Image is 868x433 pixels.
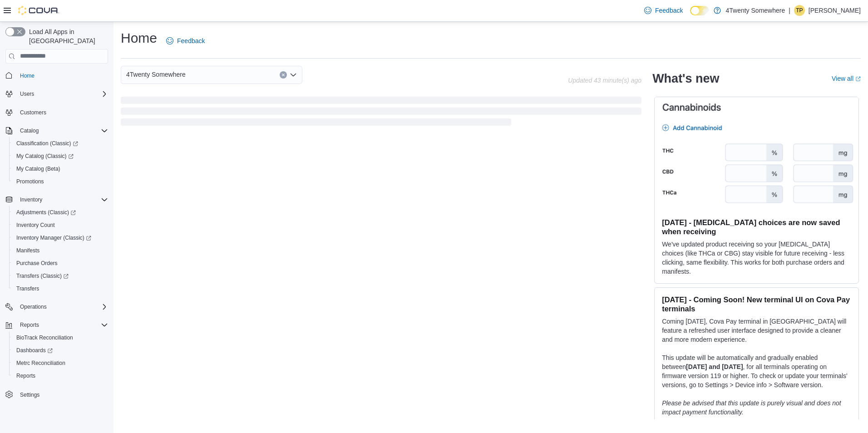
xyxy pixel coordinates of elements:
button: Users [2,88,112,100]
button: Reports [2,319,112,331]
button: Reports [16,320,43,330]
button: Catalog [2,124,112,137]
a: Transfers [13,283,43,294]
p: [PERSON_NAME] [809,5,861,16]
span: TP [796,5,803,16]
span: Metrc Reconciliation [16,359,65,367]
button: Manifests [9,244,112,257]
h3: [DATE] - [MEDICAL_DATA] choices are now saved when receiving [662,218,851,236]
button: Clear input [280,71,287,79]
span: Reports [16,372,35,379]
span: Reports [20,321,39,329]
button: Reports [9,369,112,382]
span: Home [16,70,108,81]
span: Inventory Count [13,220,108,231]
p: Updated 43 minute(s) ago [568,77,641,84]
a: Classification (Classic) [9,137,112,150]
a: Metrc Reconciliation [13,358,69,369]
button: Operations [16,301,50,312]
span: Classification (Classic) [13,138,108,149]
a: Inventory Count [13,220,59,231]
span: Operations [20,303,47,310]
button: Transfers [9,282,112,295]
button: BioTrack Reconciliation [9,331,112,344]
span: Settings [16,389,108,400]
span: Feedback [655,6,683,15]
a: Purchase Orders [13,258,61,269]
span: Manifests [16,247,39,254]
span: Transfers (Classic) [16,272,69,280]
span: Manifests [13,245,108,256]
a: Inventory Manager (Classic) [13,232,95,243]
span: Catalog [20,127,39,134]
span: My Catalog (Beta) [13,163,108,174]
span: My Catalog (Classic) [13,151,108,162]
h1: Home [121,29,157,47]
span: Loading [121,98,641,128]
a: View allExternal link [832,75,861,82]
span: Metrc Reconciliation [13,358,108,369]
span: Settings [20,391,39,399]
input: Dark Mode [690,6,709,15]
p: Coming [DATE], Cova Pay terminal in [GEOGRAPHIC_DATA] will feature a refreshed user interface des... [662,317,851,344]
span: Adjustments (Classic) [16,209,76,216]
span: Reports [13,370,108,381]
a: Transfers (Classic) [9,270,112,282]
span: My Catalog (Beta) [16,165,60,172]
span: Inventory Manager (Classic) [13,232,108,243]
span: Catalog [16,125,108,136]
span: Reports [16,320,108,330]
span: My Catalog (Classic) [16,153,74,160]
p: | [789,5,790,16]
nav: Complex example [5,65,108,425]
span: Inventory Count [16,221,55,229]
a: Feedback [641,1,686,20]
a: Reports [13,370,39,381]
span: Customers [20,109,46,116]
button: Promotions [9,175,112,188]
span: Transfers [16,285,39,292]
a: Adjustments (Classic) [9,206,112,219]
span: Transfers (Classic) [13,271,108,281]
button: Inventory [2,193,112,206]
span: Feedback [177,36,205,45]
span: Customers [16,107,108,118]
span: BioTrack Reconciliation [16,334,73,341]
span: Adjustments (Classic) [13,207,108,218]
span: Users [20,90,34,98]
div: Tyler Pallotta [794,5,805,16]
button: Customers [2,106,112,119]
span: 4Twenty Somewhere [126,69,186,80]
svg: External link [855,76,861,82]
span: Users [16,89,108,99]
p: 4Twenty Somewhere [725,5,785,16]
span: Purchase Orders [13,258,108,269]
a: My Catalog (Classic) [13,151,77,162]
button: My Catalog (Beta) [9,162,112,175]
span: Transfers [13,283,108,294]
button: Settings [2,388,112,401]
p: This update will be automatically and gradually enabled between , for all terminals operating on ... [662,353,851,389]
button: Operations [2,300,112,313]
a: Customers [16,107,50,118]
span: Promotions [13,176,108,187]
button: Metrc Reconciliation [9,357,112,369]
span: Inventory Manager (Classic) [16,234,91,241]
span: Dashboards [16,347,53,354]
h3: [DATE] - Coming Soon! New terminal UI on Cova Pay terminals [662,295,851,313]
a: Dashboards [9,344,112,357]
h2: What's new [652,71,719,86]
span: Inventory [16,194,108,205]
a: Classification (Classic) [13,138,82,149]
img: Cova [18,6,59,15]
a: Manifests [13,245,43,256]
a: My Catalog (Classic) [9,150,112,162]
button: Users [16,89,38,99]
button: Home [2,69,112,82]
a: Transfers (Classic) [13,271,72,281]
a: Home [16,70,38,81]
a: Feedback [163,32,208,50]
span: Purchase Orders [16,260,58,267]
span: Inventory [20,196,42,203]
